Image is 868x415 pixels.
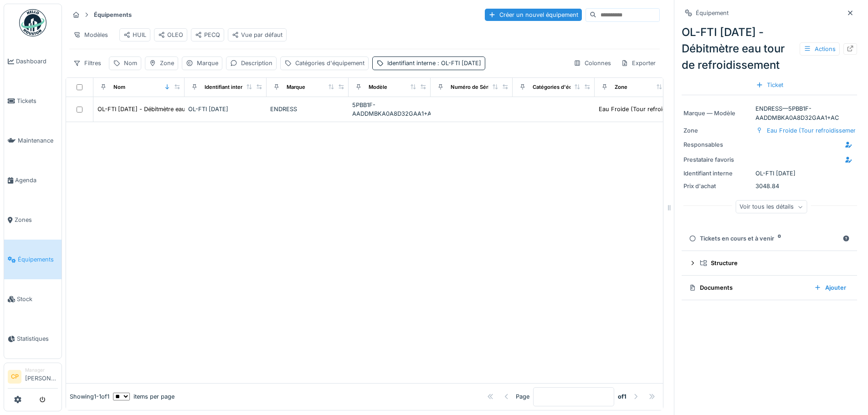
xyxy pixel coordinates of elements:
span: Statistiques [17,334,58,343]
div: Zone [160,59,174,67]
div: Zone [615,83,627,91]
div: Documents [689,283,807,292]
div: Description [241,59,272,67]
span: Agenda [15,176,58,184]
img: Badge_color-CXgf-gQk.svg [19,9,46,36]
span: Équipements [18,255,58,264]
summary: Structure [685,255,853,272]
div: Équipement [696,9,729,17]
div: Vue par défaut [232,31,282,39]
a: Dashboard [4,41,62,81]
div: Créer un nouvel équipement [485,9,582,21]
a: Stock [4,279,62,319]
div: Identifiant interne [387,59,481,67]
div: OL-FTI [DATE] [188,105,263,113]
li: [PERSON_NAME] [25,367,58,386]
a: Statistiques [4,319,62,359]
div: OLEO [158,31,183,39]
div: Actions [800,42,840,56]
span: Dashboard [16,57,58,66]
div: Eau Froide (Tour refroidissement) (OLEO) [599,105,715,113]
summary: DocumentsAjouter [685,279,853,296]
a: Zones [4,200,62,240]
div: Manager [25,367,58,374]
div: OL-FTI [DATE] - Débitmètre eau tour de refroidissement [682,24,857,73]
div: Nom [113,83,125,91]
a: Tickets [4,81,62,121]
div: Catégories d'équipement [295,59,365,67]
div: Marque — Modèle [683,109,752,118]
div: PECQ [195,31,220,39]
div: OL-FTI [DATE] [683,169,855,178]
div: Marque [197,59,218,67]
div: Ticket [752,79,787,91]
div: Exporter [617,56,660,70]
a: CP Manager[PERSON_NAME] [8,367,58,389]
div: Catégories d'équipement [533,83,596,91]
a: Agenda [4,160,62,200]
div: Identifiant interne [205,83,249,91]
li: CP [8,370,21,384]
div: OL-FTI [DATE] - Débitmètre eau tour de refroidissement [98,105,252,113]
div: Responsables [683,140,752,149]
span: : OL-FTI [DATE] [436,60,481,67]
div: Voir tous les détails [735,200,807,214]
div: Showing 1 - 1 of 1 [70,392,109,401]
div: Nom [124,59,137,67]
span: Zones [15,215,58,224]
div: Identifiant interne [683,169,752,178]
div: ENDRESS [270,105,345,113]
div: HUIL [123,31,146,39]
summary: Tickets en cours et à venir0 [685,230,853,247]
div: Ajouter [811,282,850,294]
div: Filtres [69,56,105,70]
div: Structure [700,259,846,267]
div: Modèle [369,83,387,91]
div: Tickets en cours et à venir [689,234,839,243]
a: Équipements [4,240,62,279]
span: Stock [17,295,58,303]
div: Page [516,392,529,401]
div: Prix d'achat [683,182,752,190]
div: Prestataire favoris [683,155,752,164]
div: Numéro de Série [451,83,493,91]
strong: Équipements [90,10,135,19]
div: Modèles [69,28,112,41]
div: ENDRESS — 5PBB1F-AADDMBKA0A8D32GAA1+AC [683,104,855,122]
div: 3048.84 [683,182,855,190]
span: Maintenance [18,136,58,145]
div: Colonnes [570,56,615,70]
div: 5PBB1F-AADDMBKA0A8D32GAA1+AC [352,101,427,118]
a: Maintenance [4,121,62,160]
strong: of 1 [618,392,627,401]
span: Tickets [17,97,58,105]
div: Marque [287,83,305,91]
div: Zone [683,126,752,135]
div: items per page [113,392,175,401]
